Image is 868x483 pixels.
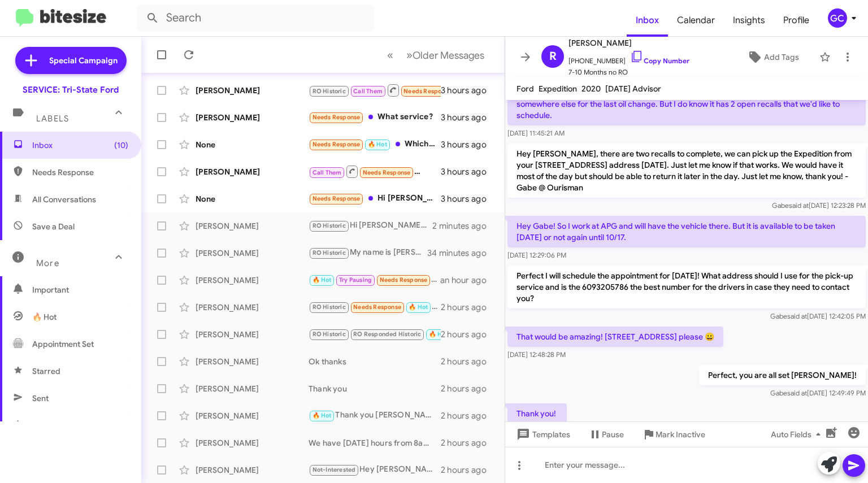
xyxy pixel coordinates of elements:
[309,219,432,232] div: Hi [PERSON_NAME], yes we wanted to touch base to let you know we can schedule these recall remedi...
[507,216,866,247] p: Hey Gabe! So I work at APG and will have the vehicle there. But it is available to be taken [DATE...
[771,424,825,445] span: Auto Fields
[353,88,383,95] span: Call Them
[309,301,441,314] div: Can only bring in [DATE]. Need oil change and there a few recalls that need to be addresed
[441,410,496,421] div: 2 hours ago
[32,194,96,205] span: All Conversations
[507,266,866,308] p: Perfect I will schedule the appointment for [DATE]! What address should I use for the pick-up ser...
[441,193,496,204] div: 3 hours ago
[313,249,346,256] span: RO Historic
[32,284,128,295] span: Important
[309,383,441,394] div: Thank you
[196,275,309,286] div: [PERSON_NAME]
[539,84,577,94] span: Expedition
[32,393,49,404] span: Sent
[196,410,309,421] div: [PERSON_NAME]
[517,84,534,94] span: Ford
[313,330,346,338] span: RO Historic
[309,111,441,124] div: What service?
[387,48,393,62] span: «
[196,329,309,340] div: [PERSON_NAME]
[196,302,309,313] div: [PERSON_NAME]
[413,49,484,62] span: Older Messages
[633,424,714,445] button: Mark Inactive
[368,141,387,148] span: 🔥 Hot
[656,424,705,445] span: Mark Inactive
[313,466,356,473] span: Not-Interested
[441,356,496,367] div: 2 hours ago
[309,246,428,259] div: My name is [PERSON_NAME] just let me know when youre redy scheduel I can set that for you.
[441,383,496,394] div: 2 hours ago
[363,169,411,176] span: Needs Response
[309,437,441,449] div: We have [DATE] hours from 8am-2pm for general service as we are unable to perform advanced diagno...
[353,303,401,311] span: Needs Response
[32,311,57,323] span: 🔥 Hot
[15,47,127,74] a: Special Campaign
[196,139,309,150] div: None
[568,50,689,67] span: [PHONE_NUMBER]
[309,356,441,367] div: Ok thanks
[313,412,332,419] span: 🔥 Hot
[630,56,689,65] a: Copy Number
[403,88,452,95] span: Needs Response
[313,303,346,311] span: RO Historic
[196,193,309,204] div: None
[507,251,566,259] span: [DATE] 12:29:06 PM
[770,389,866,397] span: Gabe [DATE] 12:49:49 PM
[772,201,866,210] span: Gabe [DATE] 12:23:28 PM
[196,437,309,449] div: [PERSON_NAME]
[313,222,346,229] span: RO Historic
[196,247,309,259] div: [PERSON_NAME]
[32,365,60,377] span: Starred
[441,85,496,96] div: 3 hours ago
[23,84,119,95] div: SERVICE: Tri-State Ford
[380,43,400,67] button: Previous
[313,114,361,121] span: Needs Response
[507,327,723,347] p: That would be amazing! [STREET_ADDRESS] please 😀
[196,356,309,367] div: [PERSON_NAME]
[428,247,496,259] div: 34 minutes ago
[32,338,94,350] span: Appointment Set
[787,389,807,397] span: said at
[699,365,866,385] p: Perfect, you are all set [PERSON_NAME]!
[32,221,75,232] span: Save a Deal
[309,83,441,97] div: Inbound Call
[787,312,807,320] span: said at
[627,4,668,37] a: Inbox
[441,329,496,340] div: 2 hours ago
[505,424,579,445] button: Templates
[309,328,441,341] div: Thank you!
[309,192,441,205] div: Hi [PERSON_NAME], could you please send maintenance texts to our operations manager? He does all ...
[507,143,866,198] p: Hey [PERSON_NAME], there are two recalls to complete, we can pick up the Expedition from your [ST...
[764,47,799,67] span: Add Tags
[581,84,601,94] span: 2020
[36,114,69,124] span: Labels
[309,138,441,151] div: Which ford?
[309,273,440,286] div: Good Year All-Terrain Adventure with Kevlar LT275/70R18 125/122R E What's your price per tire?
[309,463,441,476] div: Hey [PERSON_NAME], form what I can see there is no update on those parts as they are on back orde...
[309,164,441,179] div: Inbound Call
[549,47,557,66] span: R
[137,5,374,32] input: Search
[441,112,496,123] div: 3 hours ago
[196,85,309,96] div: [PERSON_NAME]
[731,47,814,67] button: Add Tags
[313,276,332,284] span: 🔥 Hot
[339,276,372,284] span: Try Pausing
[196,220,309,232] div: [PERSON_NAME]
[441,166,496,177] div: 3 hours ago
[441,464,496,476] div: 2 hours ago
[36,258,59,268] span: More
[196,112,309,123] div: [PERSON_NAME]
[514,424,570,445] span: Templates
[762,424,834,445] button: Auto Fields
[605,84,661,94] span: [DATE] Advisor
[668,4,724,37] span: Calendar
[568,36,689,50] span: [PERSON_NAME]
[724,4,774,37] a: Insights
[828,8,847,28] div: GC
[432,220,496,232] div: 2 minutes ago
[114,140,128,151] span: (10)
[409,303,428,311] span: 🔥 Hot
